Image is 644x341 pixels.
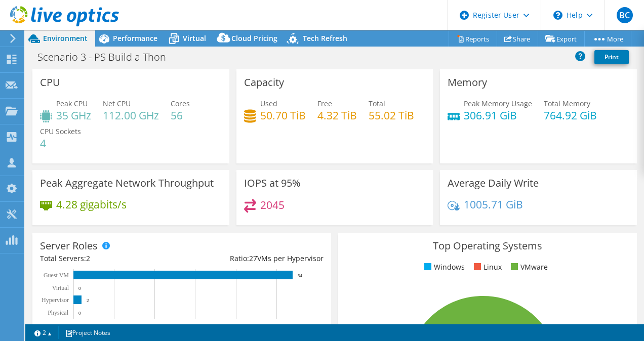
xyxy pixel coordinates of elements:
[538,31,585,47] a: Export
[464,199,523,210] h4: 1005.71 GiB
[40,240,98,251] h3: Server Roles
[58,326,117,339] a: Project Notes
[103,99,131,108] span: Net CPU
[231,33,277,43] span: Cloud Pricing
[464,99,532,108] span: Peak Memory Usage
[113,33,157,43] span: Performance
[40,126,81,136] span: CPU Sockets
[40,138,81,149] h4: 4
[78,286,81,291] text: 0
[249,253,257,263] span: 27
[260,110,306,121] h4: 50.70 TiB
[617,7,633,23] span: BC
[87,298,89,303] text: 2
[78,311,81,316] text: 0
[448,77,487,88] h3: Memory
[449,31,497,47] a: Reports
[346,240,629,251] h3: Top Operating Systems
[464,110,532,121] h4: 306.91 GiB
[422,262,465,273] li: Windows
[40,77,60,88] h3: CPU
[56,199,127,210] h4: 4.28 gigabits/s
[260,199,285,210] h4: 2045
[508,262,548,273] li: VMware
[40,253,182,264] div: Total Servers:
[594,50,629,64] a: Print
[303,33,347,43] span: Tech Refresh
[171,110,190,121] h4: 56
[298,273,303,278] text: 54
[244,178,301,189] h3: IOPS at 95%
[369,99,385,108] span: Total
[584,31,631,47] a: More
[42,296,69,304] text: Hypervisor
[33,52,182,63] h1: Scenario 3 - PS Build a Thon
[103,110,159,121] h4: 112.00 GHz
[40,178,214,189] h3: Peak Aggregate Network Throughput
[369,110,414,121] h4: 55.02 TiB
[183,33,206,43] span: Virtual
[48,309,68,316] text: Physical
[171,99,190,108] span: Cores
[544,99,590,108] span: Total Memory
[44,272,69,279] text: Guest VM
[27,326,59,339] a: 2
[86,253,90,263] span: 2
[448,178,539,189] h3: Average Daily Write
[52,284,69,291] text: Virtual
[317,110,357,121] h4: 4.32 TiB
[56,99,88,108] span: Peak CPU
[43,33,88,43] span: Environment
[553,11,562,20] svg: \n
[244,77,284,88] h3: Capacity
[56,110,91,121] h4: 35 GHz
[182,253,324,264] div: Ratio: VMs per Hypervisor
[544,110,597,121] h4: 764.92 GiB
[317,99,332,108] span: Free
[497,31,538,47] a: Share
[471,262,502,273] li: Linux
[260,99,277,108] span: Used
